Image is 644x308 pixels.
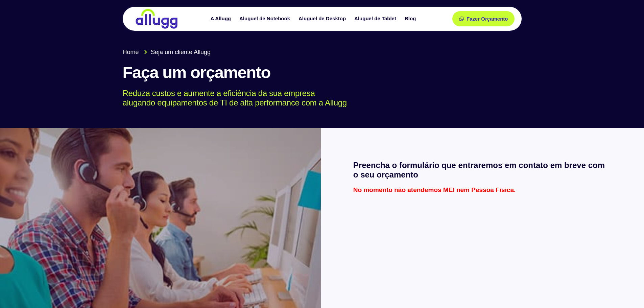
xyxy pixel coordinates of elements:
a: Blog [401,13,421,25]
span: Seja um cliente Allugg [149,48,211,57]
h1: Faça um orçamento [123,64,522,82]
a: Aluguel de Desktop [295,13,351,25]
a: Aluguel de Tablet [351,13,401,25]
p: Reduza custos e aumente a eficiência da sua empresa alugando equipamentos de TI de alta performan... [123,89,512,108]
h2: Preencha o formulário que entraremos em contato em breve com o seu orçamento [353,161,612,180]
a: Aluguel de Notebook [236,13,295,25]
img: locação de TI é Allugg [135,8,178,29]
span: Home [123,48,139,57]
a: A Allugg [207,13,236,25]
a: Fazer Orçamento [452,11,515,26]
span: Fazer Orçamento [467,16,508,21]
p: No momento não atendemos MEI nem Pessoa Física. [353,187,612,193]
